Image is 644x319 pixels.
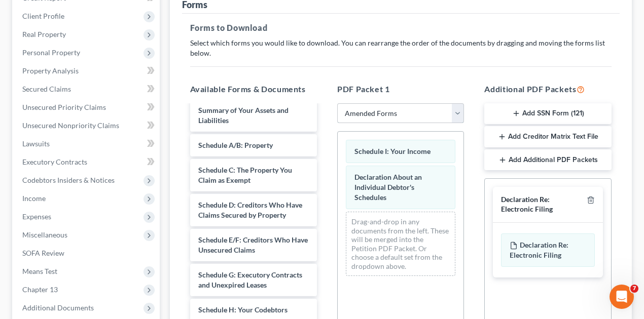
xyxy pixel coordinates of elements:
[22,303,94,312] span: Additional Documents
[198,305,288,314] span: Schedule H: Your Codebtors
[190,38,612,58] p: Select which forms you would like to download. You can rearrange the order of the documents by dr...
[22,139,50,148] span: Lawsuits
[198,166,292,184] span: Schedule C: The Property You Claim as Exempt
[198,270,302,289] span: Schedule G: Executory Contracts and Unexpired Leases
[22,48,80,57] span: Personal Property
[610,285,634,309] iframe: Intercom live chat
[22,285,58,294] span: Chapter 13
[198,201,302,219] span: Schedule D: Creditors Who Have Claims Secured by Property
[14,135,160,153] a: Lawsuits
[14,116,160,135] a: Unsecured Nonpriority Claims
[14,98,160,116] a: Unsecured Priority Claims
[198,235,308,254] span: Schedule E/F: Creditors Who Have Unsecured Claims
[22,212,51,221] span: Expenses
[501,195,582,214] div: Declaration Re: Electronic Filing
[630,285,638,293] span: 7
[190,83,317,95] h5: Available Forms & Documents
[198,141,273,149] span: Schedule A/B: Property
[22,157,87,166] span: Executory Contracts
[22,12,64,20] span: Client Profile
[22,194,46,203] span: Income
[22,30,66,38] span: Real Property
[484,83,611,95] h5: Additional PDF Packets
[198,106,289,125] span: Summary of Your Assets and Liabilities
[22,249,64,257] span: SOFA Review
[22,267,57,275] span: Means Test
[14,62,160,80] a: Property Analysis
[14,244,160,262] a: SOFA Review
[14,80,160,98] a: Secured Claims
[510,241,568,259] span: Declaration Re: Electronic Filing
[484,103,611,125] button: Add SSN Form (121)
[22,121,119,130] span: Unsecured Nonpriority Claims
[22,66,79,75] span: Property Analysis
[190,22,612,34] h5: Forms to Download
[22,103,106,111] span: Unsecured Priority Claims
[346,212,455,276] div: Drag-and-drop in any documents from the left. These will be merged into the Petition PDF Packet. ...
[354,147,431,155] span: Schedule I: Your Income
[484,126,611,147] button: Add Creditor Matrix Text File
[22,85,71,93] span: Secured Claims
[22,176,115,184] span: Codebtors Insiders & Notices
[22,230,67,239] span: Miscellaneous
[14,153,160,171] a: Executory Contracts
[337,83,464,95] h5: PDF Packet 1
[484,149,611,171] button: Add Additional PDF Packets
[354,173,422,202] span: Declaration About an Individual Debtor's Schedules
